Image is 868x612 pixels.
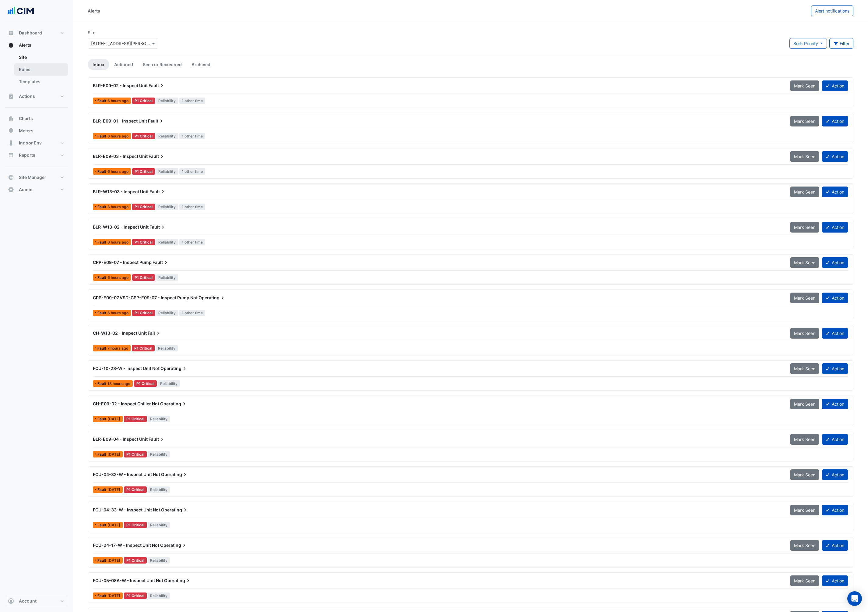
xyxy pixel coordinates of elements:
app-icon: Charts [8,116,14,122]
span: BLR-E09-03 - Inspect Unit [93,154,148,159]
span: Fault [97,276,107,279]
div: P1 Critical [134,380,157,387]
span: Sort: Priority [793,41,818,46]
app-icon: Actions [8,93,14,99]
button: Mark Seen [790,222,819,233]
button: Mark Seen [790,469,819,480]
span: Alert notifications [815,8,849,13]
span: Mark Seen [794,83,815,88]
div: P1 Critical [124,486,147,493]
span: Wed 15-Oct-2025 05:16 AEDT [107,240,128,244]
span: Operating [161,471,188,478]
span: Account [19,598,37,604]
span: Operating [199,295,226,301]
span: Mark Seen [794,401,815,407]
span: Fault [97,523,107,527]
span: Mon 13-Oct-2025 18:46 AEDT [107,487,120,492]
span: CPP-E09-07,VSD-CPP-E09-07 - Inspect Pump Not [93,295,198,300]
span: Reliability [148,416,170,422]
div: P1 Critical [132,310,155,316]
span: FCU-04-33-W - Inspect Unit Not [93,507,160,512]
span: Mark Seen [794,225,815,230]
a: Rules [14,63,68,76]
span: Reliability [156,133,178,139]
button: Action [822,434,848,445]
span: CPP-E09-07 - Inspect Pump [93,260,152,265]
button: Action [822,399,848,409]
span: Fault [97,488,107,492]
a: Templates [14,76,68,88]
button: Dashboard [5,27,68,39]
span: BLR-E09-02 - Inspect Unit [93,83,148,88]
span: Reliability [148,592,170,599]
span: 1 other time [179,133,205,139]
span: Fault [97,559,107,562]
span: 1 other time [179,98,205,104]
div: P1 Critical [124,451,147,457]
span: Alerts [19,42,31,48]
span: Reliability [156,274,178,281]
button: Action [822,151,848,162]
span: Wed 15-Oct-2025 05:16 AEDT [107,98,128,103]
button: Action [822,540,848,551]
span: Wed 15-Oct-2025 05:16 AEDT [107,169,128,174]
button: Mark Seen [790,328,819,339]
a: Archived [187,59,215,70]
span: 1 other time [179,204,205,210]
span: Fault [97,134,107,138]
button: Mark Seen [790,434,819,445]
span: FCU-10-28-W - Inspect Unit Not [93,366,160,371]
span: Mark Seen [794,154,815,159]
span: Indoor Env [19,140,42,146]
span: Fail [148,330,161,336]
button: Mark Seen [790,399,819,409]
a: Seen or Recovered [138,59,187,70]
span: Site Manager [19,174,46,180]
span: Reliability [148,557,170,564]
span: Reliability [156,98,178,104]
span: Mark Seen [794,260,815,265]
app-icon: Indoor Env [8,140,14,146]
button: Action [822,187,848,197]
span: Operating [161,507,188,513]
span: Mark Seen [794,189,815,194]
span: Mon 13-Oct-2025 18:45 AEDT [107,593,120,598]
button: Mark Seen [790,293,819,303]
span: Reports [19,152,35,158]
button: Action [822,116,848,126]
button: Action [822,80,848,91]
span: Fault [97,170,107,173]
span: Fault [97,99,107,103]
span: Fault [153,259,169,265]
button: Action [822,293,848,303]
div: P1 Critical [124,557,147,564]
span: CH-E09-02 - Inspect Chiller Not [93,401,159,406]
span: FCU-05-08A-W - Inspect Unit Not [93,578,163,583]
span: Fault [148,118,164,124]
span: Mark Seen [794,507,815,513]
span: Mon 13-Oct-2025 18:45 AEDT [107,523,120,527]
span: BLR-W13-03 - Inspect Unit [93,189,149,194]
div: Open Intercom Messenger [847,591,862,606]
button: Action [822,469,848,480]
span: Wed 15-Oct-2025 05:15 AEDT [107,346,128,350]
button: Action [822,505,848,515]
span: Operating [160,542,187,548]
span: BLR-E09-04 - Inspect Unit [93,436,148,442]
button: Mark Seen [790,116,819,126]
span: Mark Seen [794,119,815,124]
span: Fault [97,594,107,598]
span: Fault [97,311,107,315]
button: Alerts [5,39,68,51]
a: Inbox [88,59,109,70]
span: Meters [19,128,33,134]
button: Filter [829,38,854,49]
span: Operating [160,401,187,407]
div: P1 Critical [132,204,155,210]
app-icon: Meters [8,128,14,134]
div: P1 Critical [124,522,147,528]
button: Account [5,595,68,607]
span: Operating [164,578,191,584]
span: Fault [97,240,107,244]
div: P1 Critical [132,345,155,351]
